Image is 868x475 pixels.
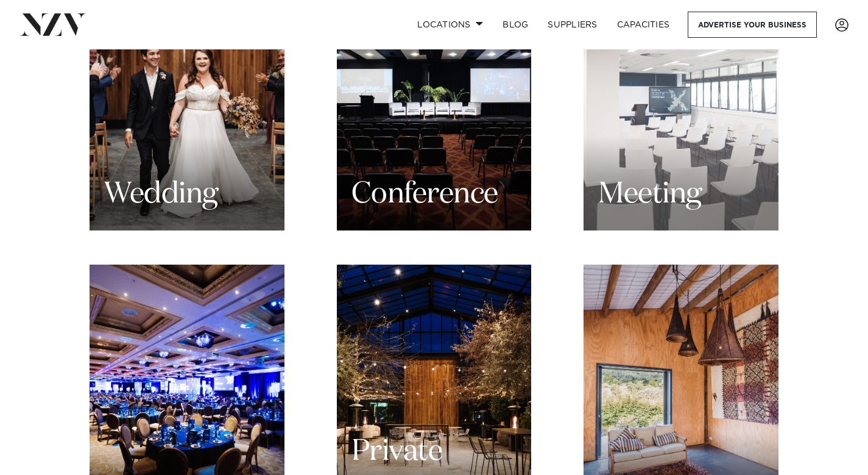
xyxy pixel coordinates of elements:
[688,12,817,38] a: Advertise your business
[408,12,493,38] a: Locations
[493,12,538,38] a: BLOG
[607,12,680,38] a: Capacities
[19,13,86,35] img: nzv-logo.png
[351,176,498,214] h3: Conference
[598,176,702,214] h3: Meeting
[538,12,607,38] a: SUPPLIERS
[104,176,218,214] h3: Wedding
